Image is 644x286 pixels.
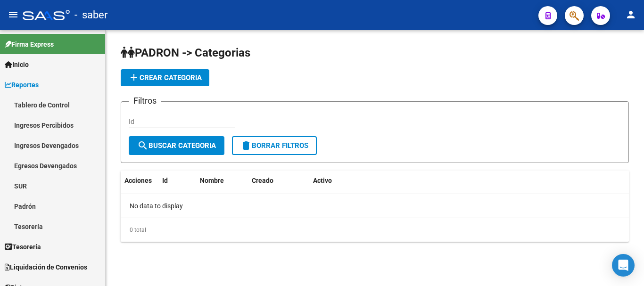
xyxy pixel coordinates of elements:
span: Creado [252,177,273,184]
button: Crear Categoria [121,69,209,86]
span: Nombre [200,177,224,184]
span: Borrar Filtros [240,141,308,150]
mat-icon: menu [8,9,19,20]
span: Reportes [5,80,39,90]
span: Liquidación de Convenios [5,262,87,272]
button: Buscar Categoria [129,136,224,155]
button: Borrar Filtros [232,136,317,155]
span: Acciones [124,177,152,184]
span: Tesorería [5,242,41,252]
span: Inicio [5,59,29,70]
span: Id [162,177,168,184]
mat-icon: person [625,9,636,20]
datatable-header-cell: Activo [309,171,340,191]
span: Firma Express [5,39,54,49]
mat-icon: add [128,72,140,83]
mat-icon: delete [240,140,252,151]
div: Open Intercom Messenger [612,254,635,277]
datatable-header-cell: Nombre [196,171,248,191]
div: 0 total [121,218,629,242]
div: No data to display [121,194,629,218]
span: PADRON -> Categorias [121,46,250,59]
mat-icon: search [137,140,149,151]
span: Crear Categoria [128,74,202,82]
datatable-header-cell: Id [158,171,196,191]
datatable-header-cell: Creado [248,171,309,191]
datatable-header-cell: Acciones [121,171,158,191]
h3: Filtros [129,94,161,107]
span: Buscar Categoria [137,141,216,150]
span: Activo [313,177,332,184]
span: - saber [74,5,107,25]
